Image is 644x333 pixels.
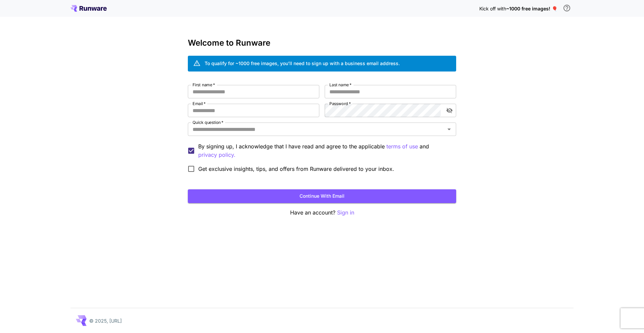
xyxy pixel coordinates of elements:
[193,120,223,125] label: Quick question
[329,101,351,106] label: Password
[198,151,235,159] button: By signing up, I acknowledge that I have read and agree to the applicable terms of use and
[205,60,400,67] div: To qualify for ~1000 free images, you’ll need to sign up with a business email address.
[386,142,418,151] button: By signing up, I acknowledge that I have read and agree to the applicable and privacy policy.
[329,82,352,88] label: Last name
[188,189,456,203] button: Continue with email
[386,142,418,151] p: terms of use
[198,142,451,159] p: By signing up, I acknowledge that I have read and agree to the applicable and
[337,208,354,217] button: Sign in
[479,6,506,11] span: Kick off with
[444,125,454,134] button: Open
[89,317,122,324] p: © 2025, [URL]
[443,104,455,116] button: toggle password visibility
[198,151,235,159] p: privacy policy.
[506,6,557,11] span: ~1000 free images! 🎈
[560,1,574,15] button: In order to qualify for free credit, you need to sign up with a business email address and click ...
[193,101,206,106] label: Email
[198,165,394,173] span: Get exclusive insights, tips, and offers from Runware delivered to your inbox.
[193,82,215,88] label: First name
[188,208,456,217] p: Have an account?
[188,38,456,48] h3: Welcome to Runware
